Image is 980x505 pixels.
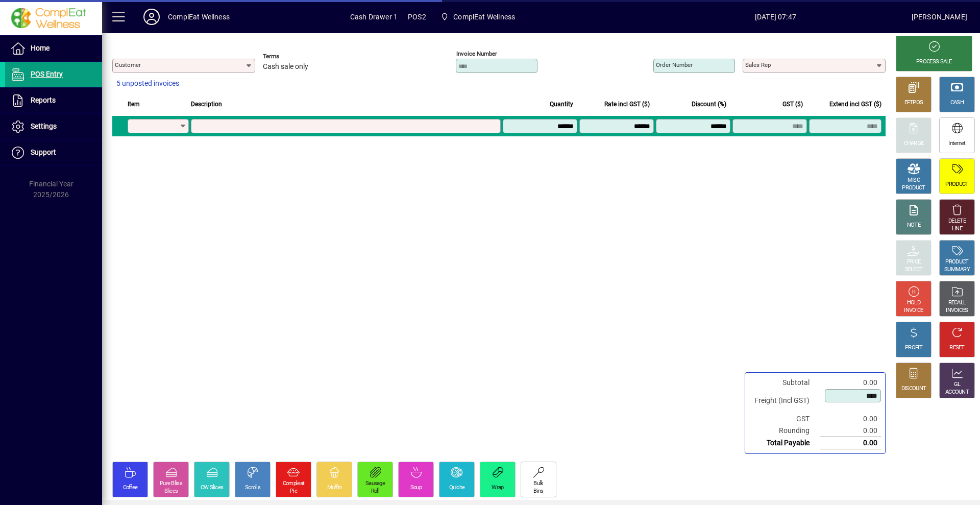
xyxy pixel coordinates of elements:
[453,9,515,25] span: ComplEat Wellness
[135,8,168,26] button: Profile
[371,488,379,495] div: Roll
[533,488,543,495] div: Bins
[820,413,881,425] td: 0.00
[263,53,324,60] span: Terms
[640,9,912,25] span: [DATE] 07:47
[944,266,970,274] div: SUMMARY
[449,484,465,492] div: Quiche
[912,9,967,25] div: [PERSON_NAME]
[948,218,966,225] div: DELETE
[745,61,771,68] mat-label: Sales rep
[945,389,969,396] div: ACCOUNT
[327,484,342,492] div: Muffin
[749,425,820,437] td: Rounding
[749,389,820,413] td: Freight (Incl GST)
[5,36,102,61] a: Home
[907,299,920,307] div: HOLD
[31,44,50,52] span: Home
[907,258,921,266] div: PRICE
[191,99,222,110] span: Description
[907,222,920,229] div: NOTE
[749,413,820,425] td: GST
[116,78,179,89] span: 5 unposted invoices
[201,484,224,492] div: CW Slices
[948,299,966,307] div: RECALL
[952,225,962,233] div: LINE
[31,70,63,78] span: POS Entry
[904,99,923,107] div: EFTPOS
[5,88,102,113] a: Reports
[904,140,924,148] div: CHARGE
[782,99,803,110] span: GST ($)
[263,63,308,71] span: Cash sale only
[948,140,965,148] div: Internet
[128,99,140,110] span: Item
[160,480,182,488] div: Pure Bliss
[829,99,881,110] span: Extend incl GST ($)
[901,385,926,393] div: DISCOUNT
[916,58,952,66] div: PROCESS SALE
[408,9,426,25] span: POS2
[604,99,650,110] span: Rate incl GST ($)
[533,480,543,488] div: Bulk
[820,437,881,449] td: 0.00
[245,484,260,492] div: Scrolls
[905,266,923,274] div: SELECT
[456,50,497,57] mat-label: Invoice number
[946,307,968,315] div: INVOICES
[749,377,820,389] td: Subtotal
[954,381,961,389] div: GL
[656,61,693,68] mat-label: Order number
[123,484,138,492] div: Coffee
[410,484,422,492] div: Soup
[31,148,56,156] span: Support
[365,480,385,488] div: Sausage
[902,184,925,192] div: PRODUCT
[31,96,56,104] span: Reports
[945,181,968,188] div: PRODUCT
[31,122,57,130] span: Settings
[112,75,183,93] button: 5 unposted invoices
[115,61,141,68] mat-label: Customer
[350,9,398,25] span: Cash Drawer 1
[692,99,726,110] span: Discount (%)
[905,344,922,352] div: PROFIT
[820,377,881,389] td: 0.00
[950,99,964,107] div: CASH
[164,488,178,495] div: Slices
[945,258,968,266] div: PRODUCT
[5,140,102,165] a: Support
[492,484,503,492] div: Wrap
[550,99,573,110] span: Quantity
[168,9,230,25] div: ComplEat Wellness
[5,114,102,139] a: Settings
[904,307,923,315] div: INVOICE
[283,480,304,488] div: Compleat
[749,437,820,449] td: Total Payable
[436,8,519,26] span: ComplEat Wellness
[949,344,965,352] div: RESET
[820,425,881,437] td: 0.00
[908,177,920,184] div: MISC
[290,488,297,495] div: Pie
